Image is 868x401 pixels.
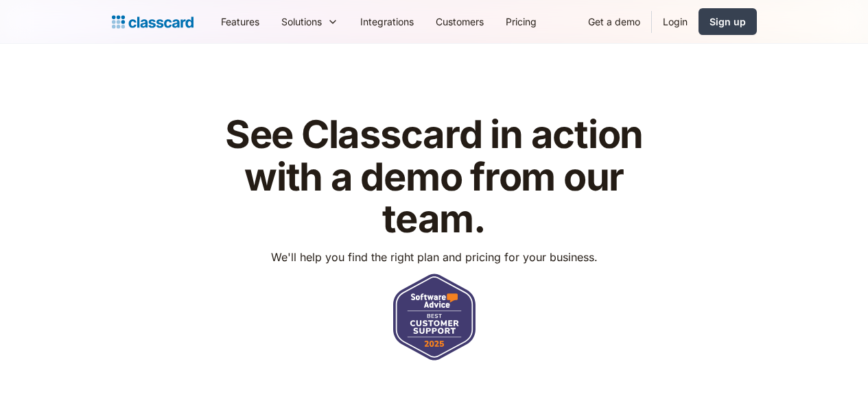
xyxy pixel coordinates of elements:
a: Logo [112,12,193,32]
strong: See Classcard in action with a demo from our team. [225,111,643,242]
a: Login [652,6,699,37]
a: Sign up [699,8,757,35]
a: Customers [425,6,495,37]
a: Features [210,6,270,37]
a: Get a demo [577,6,651,37]
div: Sign up [709,14,746,29]
a: Pricing [495,6,548,37]
a: Integrations [349,6,425,37]
p: We'll help you find the right plan and pricing for your business. [271,249,598,265]
div: Solutions [270,6,349,37]
div: Solutions [281,14,322,29]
